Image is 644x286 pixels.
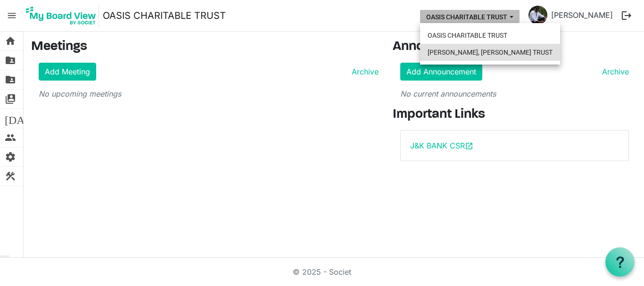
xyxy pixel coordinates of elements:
span: open_in_new [465,142,473,150]
img: hSUB5Hwbk44obJUHC4p8SpJiBkby1CPMa6WHdO4unjbwNk2QqmooFCj6Eu6u6-Q6MUaBHHRodFmU3PnQOABFnA_thumb.png [528,6,547,25]
img: My Board View Logo [23,4,99,27]
a: Archive [598,66,629,77]
a: OASIS CHARITABLE TRUST [103,6,226,25]
li: OASIS CHARITABLE TRUST [420,27,560,44]
button: OASIS CHARITABLE TRUST dropdownbutton [420,10,520,23]
span: folder_shared [5,51,16,70]
h3: Important Links [393,107,637,123]
p: No upcoming meetings [39,88,379,99]
span: [DATE] [5,109,41,128]
a: Add Announcement [400,63,482,81]
span: settings [5,147,16,166]
span: people [5,128,16,147]
a: My Board View Logo [23,4,103,27]
span: construction [5,167,16,186]
h3: Meetings [31,39,379,55]
a: J&K BANK CSRopen_in_new [410,141,473,150]
li: [PERSON_NAME], [PERSON_NAME] TRUST [420,44,560,61]
h3: Announcements [393,39,637,55]
button: logout [617,6,636,25]
span: menu [3,7,21,25]
span: folder_shared [5,70,16,89]
span: home [5,32,16,50]
a: Archive [348,66,379,77]
a: Add Meeting [39,63,96,81]
span: switch_account [5,90,16,108]
a: [PERSON_NAME] [547,6,617,25]
p: No current announcements [400,88,629,99]
a: © 2025 - Societ [293,267,351,277]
